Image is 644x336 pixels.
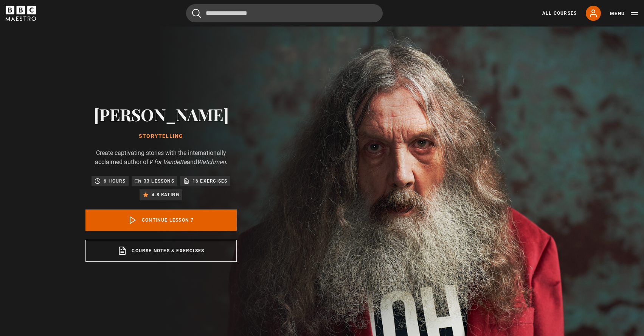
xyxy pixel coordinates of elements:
[152,191,179,198] p: 4.8 rating
[85,209,237,231] a: Continue lesson 7
[610,10,638,17] button: Toggle navigation
[186,4,383,22] input: Search
[104,177,125,185] p: 6 hours
[192,9,201,18] button: Submit the search query
[6,6,36,21] svg: BBC Maestro
[85,148,237,167] p: Create captivating stories with the internationally acclaimed author of and .
[149,158,187,166] i: V for Vendetta
[85,240,237,262] a: Course notes & exercises
[542,10,577,17] a: All Courses
[144,177,174,185] p: 33 lessons
[192,177,227,185] p: 16 exercises
[85,105,237,124] h2: [PERSON_NAME]
[85,133,237,139] h1: Storytelling
[197,158,226,166] i: Watchmen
